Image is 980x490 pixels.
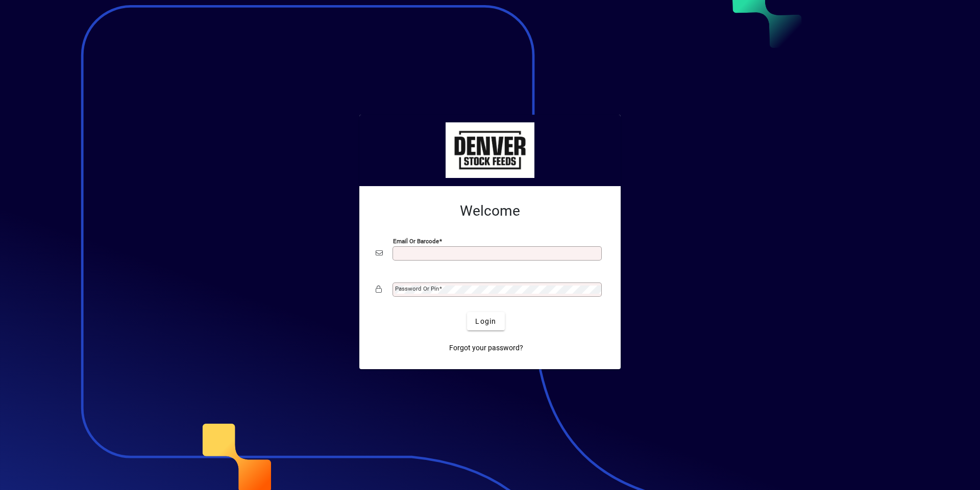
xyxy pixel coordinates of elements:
[445,339,527,357] a: Forgot your password?
[393,238,439,245] mat-label: Email or Barcode
[395,285,439,292] mat-label: Password or Pin
[449,343,523,353] span: Forgot your password?
[475,316,496,327] span: Login
[467,312,504,330] button: Login
[376,202,604,220] h2: Welcome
